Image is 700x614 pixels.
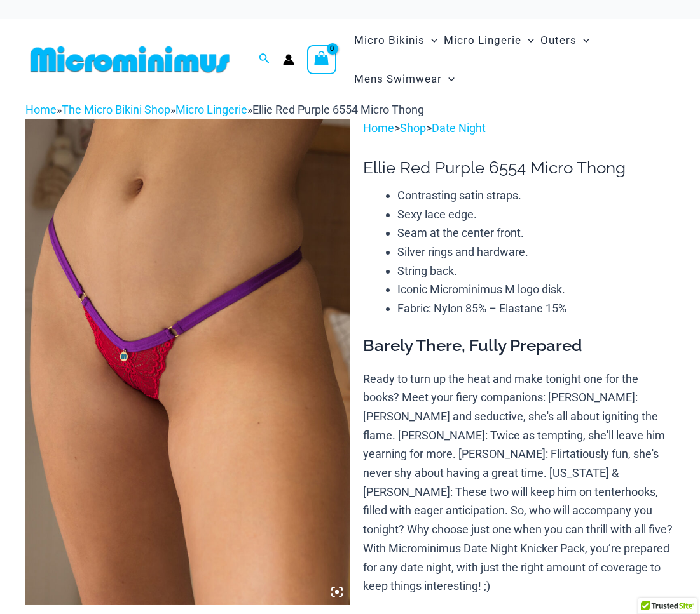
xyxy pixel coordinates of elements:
[349,19,675,100] nav: Site Navigation
[307,45,336,74] a: View Shopping Cart, empty
[397,205,675,224] li: Sexy lace edge.
[537,21,593,60] a: OutersMenu ToggleMenu Toggle
[397,243,675,262] li: Silver rings and hardware.
[25,103,424,116] span: » » »
[175,103,247,116] a: Micro Lingerie
[577,24,589,57] span: Menu Toggle
[351,60,458,98] a: Mens SwimwearMenu ToggleMenu Toggle
[397,224,675,243] li: Seam at the center front.
[363,158,675,178] h1: Ellie Red Purple 6554 Micro Thong
[283,54,294,65] a: Account icon link
[444,24,521,57] span: Micro Lingerie
[397,186,675,205] li: Contrasting satin straps.
[397,299,675,318] li: Fabric: Nylon 85% – Elastane 15%
[354,63,442,95] span: Mens Swimwear
[62,103,170,116] a: The Micro Bikini Shop
[25,103,57,116] a: Home
[540,24,577,57] span: Outers
[354,24,425,57] span: Micro Bikinis
[25,45,235,74] img: MM SHOP LOGO FLAT
[363,121,394,135] a: Home
[259,51,270,67] a: Search icon link
[425,24,437,57] span: Menu Toggle
[432,121,486,135] a: Date Night
[252,103,424,116] span: Ellie Red Purple 6554 Micro Thong
[363,370,675,596] p: Ready to turn up the heat and make tonight one for the books? Meet your fiery companions: [PERSON...
[397,280,675,299] li: Iconic Microminimus M logo disk.
[441,21,537,60] a: Micro LingerieMenu ToggleMenu Toggle
[363,119,675,138] p: > >
[400,121,426,135] a: Shop
[521,24,534,57] span: Menu Toggle
[442,63,455,95] span: Menu Toggle
[397,262,675,281] li: String back.
[363,335,675,357] h3: Barely There, Fully Prepared
[25,119,350,605] img: Ellie RedPurple 6554 Micro Thong
[351,21,441,60] a: Micro BikinisMenu ToggleMenu Toggle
